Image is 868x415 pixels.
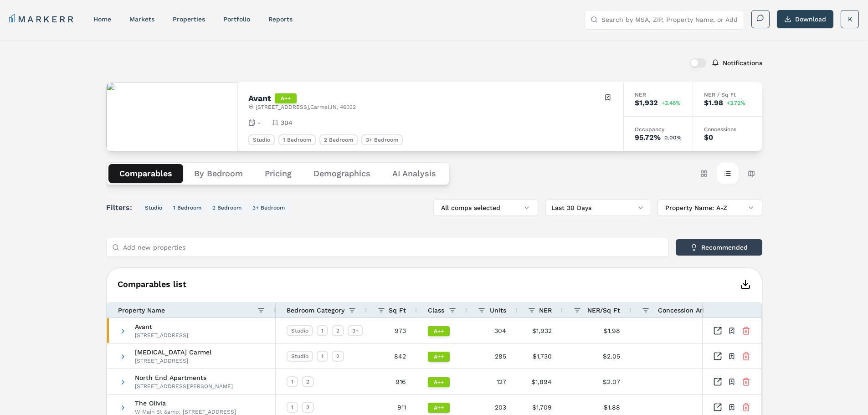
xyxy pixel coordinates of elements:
[275,93,297,103] div: A++
[256,103,356,111] span: [STREET_ADDRESS] , Carmel , IN , 46032
[539,307,552,314] span: NER
[563,369,631,394] div: $2.07
[135,349,211,355] span: [MEDICAL_DATA] Carmel
[563,343,631,369] div: $2.05
[704,99,723,107] div: $1.98
[332,325,344,336] div: 2
[587,307,620,314] span: NER/Sq Ft
[367,369,417,394] div: 916
[704,92,751,97] div: NER / Sq Ft
[428,403,450,413] div: A++
[664,135,682,140] span: 0.00%
[433,200,538,216] button: All comps selected
[467,343,517,369] div: 285
[93,15,111,23] a: home
[642,344,720,369] div: -
[135,400,236,406] span: The Olivia
[389,307,406,314] span: Sq Ft
[517,318,563,343] div: $1,932
[118,307,165,314] span: Property Name
[635,134,661,141] div: 95.72%
[135,374,233,381] span: North End Apartments
[287,351,313,362] div: Studio
[723,60,762,66] label: Notifications
[563,318,631,343] div: $1.98
[209,202,245,213] button: 2 Bedroom
[173,15,205,23] a: properties
[287,402,298,413] div: 1
[169,202,205,213] button: 1 Bedroom
[129,15,154,23] a: markets
[727,100,745,106] span: +3.72%
[248,94,271,102] h2: Avant
[319,134,358,145] div: 2 Bedroom
[642,369,720,395] div: -
[635,127,682,132] div: Occupancy
[841,10,859,28] button: K
[257,118,261,127] span: -
[658,307,720,314] span: Concession Amount
[428,352,450,362] div: A++
[223,15,250,23] a: Portfolio
[367,343,417,369] div: 842
[381,164,447,183] button: AI Analysis
[108,164,183,183] button: Comparables
[713,403,722,412] a: Inspect Comparables
[248,134,275,145] div: Studio
[287,307,344,314] span: Bedroom Category
[278,134,316,145] div: 1 Bedroom
[106,202,138,213] span: Filters:
[713,326,722,335] a: Inspect Comparables
[467,369,517,394] div: 127
[367,318,417,343] div: 973
[135,332,188,339] div: [STREET_ADDRESS]
[662,100,681,106] span: +3.46%
[704,127,751,132] div: Concessions
[517,343,563,369] div: $1,730
[302,402,314,413] div: 2
[317,351,328,362] div: 1
[517,369,563,394] div: $1,894
[490,307,506,314] span: Units
[332,351,344,362] div: 2
[183,164,254,183] button: By Bedroom
[467,318,517,343] div: 304
[848,15,852,24] span: K
[676,239,762,256] button: Recommended
[9,13,75,26] a: MARKERR
[348,325,363,336] div: 3+
[635,99,658,107] div: $1,932
[135,357,211,364] div: [STREET_ADDRESS]
[303,164,381,183] button: Demographics
[135,383,233,390] div: [STREET_ADDRESS][PERSON_NAME]
[428,377,450,387] div: A++
[657,200,762,216] button: Property Name: A-Z
[713,352,722,361] a: Inspect Comparables
[141,202,166,213] button: Studio
[268,15,293,23] a: reports
[317,325,328,336] div: 1
[249,202,288,213] button: 3+ Bedroom
[123,238,663,256] input: Add new properties
[254,164,303,183] button: Pricing
[287,325,313,336] div: Studio
[281,118,293,127] span: 304
[642,318,720,343] div: -
[713,377,722,386] a: Inspect Comparables
[428,307,444,314] span: Class
[704,134,713,141] div: $0
[302,376,314,387] div: 2
[287,376,298,387] div: 1
[361,134,403,145] div: 3+ Bedroom
[777,10,833,28] button: Download
[635,92,682,97] div: NER
[428,326,450,336] div: A++
[135,323,188,330] span: Avant
[601,10,738,29] input: Search by MSA, ZIP, Property Name, or Address
[118,280,186,288] span: Comparables list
